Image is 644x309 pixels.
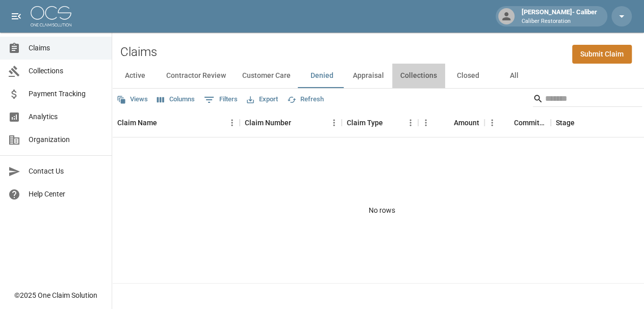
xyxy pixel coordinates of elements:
[158,64,234,88] button: Contractor Review
[556,108,575,137] div: Stage
[518,7,601,25] div: [PERSON_NAME]- Caliber
[299,64,345,88] button: Denied
[29,166,104,177] span: Contact Us
[403,115,418,130] button: Menu
[112,64,644,88] div: dynamic tabs
[224,115,240,130] button: Menu
[234,64,299,88] button: Customer Care
[326,115,342,130] button: Menu
[29,134,104,145] span: Organization
[201,92,240,108] button: Show filters
[418,108,484,137] div: Amount
[484,108,551,137] div: Committed Amount
[383,116,397,130] button: Sort
[245,108,291,137] div: Claim Number
[112,64,158,88] button: Active
[575,116,589,130] button: Sort
[29,111,104,122] span: Analytics
[114,92,150,107] button: Views
[342,108,418,137] div: Claim Type
[533,91,642,109] div: Search
[484,115,500,130] button: Menu
[117,108,157,137] div: Claim Name
[522,17,597,26] p: Caliber Restoration
[345,64,392,88] button: Appraisal
[244,92,280,107] button: Export
[291,116,305,130] button: Sort
[491,64,537,88] button: All
[572,45,632,64] a: Submit Claim
[14,290,97,300] div: © 2025 One Claim Solution
[285,92,326,107] button: Refresh
[29,189,104,200] span: Help Center
[445,64,491,88] button: Closed
[29,89,104,99] span: Payment Tracking
[6,6,27,26] button: open drawer
[120,45,157,60] h2: Claims
[240,108,342,137] div: Claim Number
[514,108,546,137] div: Committed Amount
[454,108,479,137] div: Amount
[392,64,445,88] button: Collections
[29,66,104,76] span: Collections
[500,116,514,130] button: Sort
[418,115,433,130] button: Menu
[29,43,104,53] span: Claims
[112,108,240,137] div: Claim Name
[347,108,383,137] div: Claim Type
[154,92,197,107] button: Select columns
[440,116,454,130] button: Sort
[157,116,171,130] button: Sort
[31,6,71,26] img: ocs-logo-white-transparent.png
